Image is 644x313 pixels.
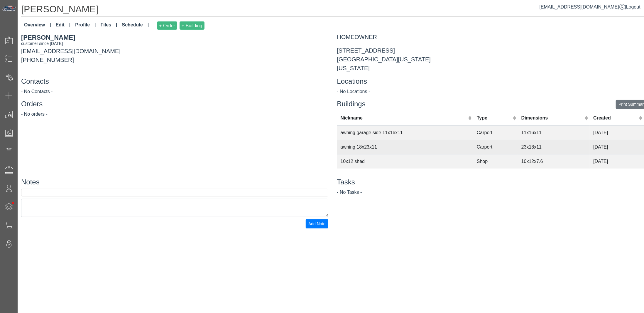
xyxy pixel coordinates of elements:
[518,125,590,140] td: 11x16x11
[21,111,328,118] div: - No orders -
[473,140,518,154] td: Carport
[308,221,325,226] span: Add Note
[540,4,625,9] a: [EMAIL_ADDRESS][DOMAIN_NAME]
[521,115,583,122] div: Dimensions
[21,33,328,42] div: [PERSON_NAME]
[17,33,333,73] div: [EMAIL_ADDRESS][DOMAIN_NAME] [PHONE_NUMBER]
[98,19,120,32] a: Files
[21,178,328,186] h4: Notes
[626,4,640,9] span: Logout
[306,219,328,228] button: Add Note
[157,21,177,30] button: + Order
[337,154,474,169] td: 10x12 shed
[337,140,474,154] td: awning 18x23x11
[473,154,518,169] td: Shop
[21,41,328,47] div: customer since [DATE]
[473,125,518,140] td: Carport
[21,100,328,108] h4: Orders
[518,154,590,169] td: 10x12x7.6
[21,88,328,95] div: - No Contacts -
[477,115,511,122] div: Type
[180,21,204,30] button: + Building
[540,4,640,11] div: |
[6,193,21,213] span: •
[53,19,73,32] a: Edit
[590,125,644,140] td: [DATE]
[518,140,590,154] td: 23x18x11
[590,154,644,169] td: [DATE]
[2,5,16,12] img: Metals Direct Inc Logo
[22,19,53,32] a: Overview
[593,115,637,122] div: Created
[21,4,644,17] h1: [PERSON_NAME]
[120,19,151,32] a: Schedule
[73,19,98,32] a: Profile
[341,115,467,122] div: Nickname
[337,125,474,140] td: awning garage side 11x16x11
[590,140,644,154] td: [DATE]
[21,77,328,86] h4: Contacts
